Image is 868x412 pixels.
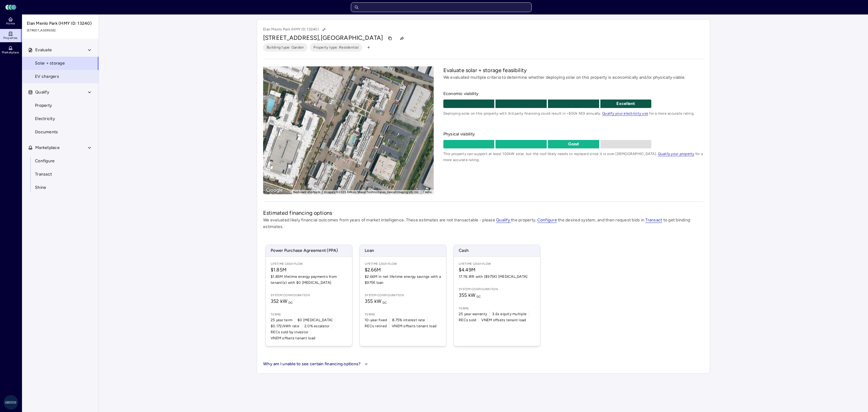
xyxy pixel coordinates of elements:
[35,144,60,151] span: Marketplace
[263,43,307,52] button: Building type: Garden
[35,102,52,109] span: Property
[443,151,704,163] span: This property can support at least 100kW solar, but the roof likely needs to replaced since it is...
[443,74,704,81] p: We evaluated multiple criteria to determine whether deploying solar on this property is economica...
[459,292,481,298] span: 355 kW
[22,70,99,83] a: EV chargers
[365,274,441,286] span: $2.66M in net lifetime energy savings with a $975K loan
[263,217,704,230] p: We evaluated likely financial outcomes from years of market intelligence. These estimates are not...
[365,261,441,266] span: Lifetime Cash Flow
[271,335,315,341] span: VNEM offsets tenant load
[266,245,352,256] span: Power Purchase Agreement (PPA)
[496,217,511,223] a: Qualify
[537,217,557,223] a: Configure
[423,190,432,194] a: Terms (opens in new tab)
[459,266,535,274] span: $4.49M
[365,317,387,323] span: 10-year fixed
[35,47,52,53] span: Evaluate
[443,131,704,138] span: Physical viability
[443,90,704,97] span: Economic viability
[22,168,99,181] a: Transact
[22,141,99,154] button: Marketplace
[265,186,285,194] img: Google
[297,317,332,323] span: $0 [MEDICAL_DATA]
[658,152,694,156] a: Qualify your property
[22,125,99,139] a: Documents
[35,116,55,122] span: Electricity
[548,141,599,147] p: Good
[476,295,481,299] sub: DC
[313,44,359,50] span: Property type: Residential
[35,89,49,96] span: Qualify
[265,186,285,194] a: Open this area in Google Maps (opens a new window)
[602,111,648,116] a: Qualify your electricity use
[492,311,527,317] span: 3.6x equity multiple
[271,298,293,304] span: 352 kW
[271,274,347,286] span: $1.85M lifetime energy payments from tenant(s) with $0 [MEDICAL_DATA]
[263,361,370,367] button: Why am I unable to see certain financing options?
[22,43,99,57] button: Evaluate
[454,245,540,346] a: CashLifetime Cash Flow$4.49M17.1% IRR with ($975K) [MEDICAL_DATA]System configuration355 kW DCTer...
[271,266,347,274] span: $1.85M
[304,323,330,329] span: 2.0% escalator
[35,184,46,191] span: Shine
[382,301,387,305] sub: DC
[360,245,446,346] a: LoanLifetime Cash Flow$2.66M$2.66M in net lifetime energy savings with a $975K loanSystem configu...
[35,60,65,67] span: Solar + storage
[27,20,94,27] span: Elan Menlo Park (HMY ID: 13240)
[263,26,328,33] p: Elan Menlo Park (HMY ID: 13240)
[35,171,52,178] span: Transact
[392,323,436,329] span: VNEM offsets tenant load
[443,110,704,116] span: Deploying solar on this property with 3rd party financing could result in >$50k NOI annually. for...
[459,274,535,280] span: 17.1% IRR with ($975K) [MEDICAL_DATA]
[263,209,704,217] h2: Estimated financing options
[22,181,99,194] a: Shine
[324,190,419,194] span: Imagery ©2025 Airbus, Maxar Technologies, Vexcel Imaging US, Inc.
[271,317,292,323] span: 25 year term
[459,311,487,317] span: 25 year warranty
[321,34,383,41] span: [GEOGRAPHIC_DATA]
[481,317,526,323] span: VNEM offsets tenant load
[6,22,15,25] span: Home
[365,298,387,304] span: 355 kW
[459,261,535,266] span: Lifetime Cash Flow
[365,312,441,317] span: Terms
[293,190,321,194] button: Keyboard shortcuts
[365,323,387,329] span: RECs retired
[4,395,18,410] img: Greystar AS
[392,317,425,323] span: 8.75% interest rate
[266,245,352,346] a: Power Purchase Agreement (PPA)Lifetime Cash Flow$1.85M$1.85M lifetime energy payments from tenant...
[271,329,308,335] span: RECs sold by investor
[22,57,99,70] a: Solar + storage
[645,217,662,223] a: Transact
[267,44,304,50] span: Building type: Garden
[35,73,59,80] span: EV chargers
[360,245,446,256] span: Loan
[271,312,347,317] span: Terms
[2,51,19,54] span: Marketplace
[443,66,704,74] h2: Evaluate solar + storage feasibility
[35,129,58,135] span: Documents
[600,100,652,107] p: Excellent
[459,287,535,292] span: System configuration
[459,317,476,323] span: RECs sold
[365,266,441,274] span: $2.66M
[459,306,535,311] span: Terms
[288,301,293,305] sub: DC
[27,28,94,33] span: [STREET_ADDRESS]
[263,34,321,41] span: [STREET_ADDRESS],
[271,323,299,329] span: $0.172/kWh rate
[365,293,441,298] span: System configuration
[3,36,18,40] span: Properties
[22,154,99,168] a: Configure
[22,86,99,99] button: Qualify
[454,245,540,256] span: Cash
[310,43,362,52] button: Property type: Residential
[22,99,99,112] a: Property
[22,112,99,125] a: Electricity
[271,293,347,298] span: System configuration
